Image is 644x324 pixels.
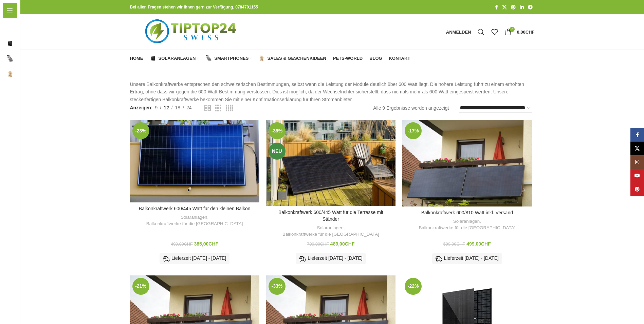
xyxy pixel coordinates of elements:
a: Balkonkraftwerke für die [GEOGRAPHIC_DATA] [282,231,379,238]
span: 24 [186,105,192,110]
span: CHF [184,242,193,247]
bdi: 799,00 [307,242,329,247]
bdi: 599,00 [443,242,465,247]
p: Unsere Balkonkraftwerke entsprechen den schweizerischen Bestimmungen, selbst wenn die Leistung de... [130,80,535,103]
a: Solaranlagen [453,218,480,225]
span: Pets-World [333,56,363,61]
a: Balkonkraftwerk 600/810 Watt inkl. Versand [402,120,532,206]
a: X Social Link [500,3,509,12]
a: 18 [173,104,183,111]
span: CHF [526,30,535,35]
span: Home [130,56,143,61]
select: Shop-Reihenfolge [459,103,532,113]
a: Pets-World [333,52,363,65]
span: -17% [405,122,422,139]
span: CHF [345,241,355,247]
p: Alle 9 Ergebnisse werden angezeigt [373,104,449,112]
a: 9 [152,104,160,111]
a: 0 0,00CHF [501,25,538,39]
span: Kontakt [7,114,24,126]
strong: Bei allen Fragen stehen wir Ihnen gern zur Verfügung. 0784701155 [130,5,258,10]
a: Facebook Social Link [630,128,644,142]
span: Smartphones [214,56,249,61]
span: 9 [155,105,158,110]
div: Suche [474,25,488,39]
img: Smartphones [206,55,212,61]
span: Kontakt [389,56,410,61]
a: Smartphones [206,52,252,65]
a: Rasteransicht 4 [226,104,233,112]
a: Balkonkraftwerk 600/445 Watt für die Terrasse mit Ständer [266,120,395,206]
span: Pets-World [7,83,32,95]
a: Rasteransicht 2 [204,104,211,112]
div: Lieferzeit [DATE] - [DATE] [432,253,502,264]
span: 0 [510,27,515,32]
div: , [406,218,528,231]
a: Instagram Social Link [630,155,644,169]
a: Balkonkraftwerk 600/445 Watt für den kleinen Balkon [130,120,259,202]
a: Balkonkraftwerke für die [GEOGRAPHIC_DATA] [419,225,515,231]
span: Solaranlagen [159,56,196,61]
a: Balkonkraftwerk 600/810 Watt inkl. Versand [421,210,513,215]
span: CHF [481,241,491,247]
span: Sales & Geschenkideen [267,56,326,61]
a: Rasteransicht 3 [215,104,221,112]
bdi: 499,00 [466,241,491,247]
bdi: 0,00 [517,30,534,35]
a: Blog [369,52,382,65]
span: CHF [208,241,218,247]
span: Smartphones [17,53,47,65]
img: Solaranlagen [7,40,14,47]
span: Sales & Geschenkideen [17,68,71,80]
a: Balkonkraftwerke für die [GEOGRAPHIC_DATA] [146,221,243,227]
span: Solaranlagen [17,37,47,50]
a: Pinterest Social Link [630,182,644,196]
a: Pinterest Social Link [509,3,518,12]
a: 24 [184,104,194,111]
div: Meine Wunschliste [488,25,501,39]
a: Balkonkraftwerk 600/445 Watt für die Terrasse mit Ständer [278,210,383,222]
a: Sales & Geschenkideen [259,52,326,65]
a: LinkedIn Social Link [518,3,526,12]
span: Menü [16,6,29,14]
span: -22% [405,278,422,295]
bdi: 489,00 [330,241,355,247]
a: Facebook Social Link [493,3,500,12]
span: Anzeigen [130,104,153,111]
img: Tiptop24 Nachhaltige & Faire Produkte [130,14,253,50]
a: Telegram Social Link [526,3,535,12]
a: Logo der Website [130,29,253,34]
span: Blog [369,56,382,61]
a: Home [130,52,143,65]
a: 12 [161,104,171,111]
a: Anmelden [443,25,475,39]
span: Home [7,22,20,34]
span: -21% [132,278,149,295]
div: , [270,225,392,237]
div: Hauptnavigation [127,52,414,65]
span: -39% [269,122,286,139]
div: Lieferzeit [DATE] - [DATE] [160,253,229,264]
a: Solaranlagen [150,52,199,65]
bdi: 499,00 [171,242,192,247]
a: Balkonkraftwerk 600/445 Watt für den kleinen Balkon [139,206,251,211]
bdi: 385,00 [194,241,219,247]
span: Blog [7,98,17,111]
span: -23% [132,122,149,139]
span: CHF [320,242,329,247]
a: Solaranlagen [317,225,343,231]
a: X Social Link [630,142,644,155]
img: Smartphones [7,55,14,62]
a: YouTube Social Link [630,169,644,182]
div: Lieferzeit [DATE] - [DATE] [296,253,366,264]
a: Kontakt [389,52,410,65]
span: -33% [269,278,286,295]
span: Neu [269,143,286,160]
img: Sales & Geschenkideen [7,71,14,77]
a: Solaranlagen [181,214,207,221]
span: 18 [175,105,181,110]
span: Anmelden [446,30,471,34]
div: , [133,214,256,227]
span: 12 [164,105,169,110]
span: CHF [456,242,465,247]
